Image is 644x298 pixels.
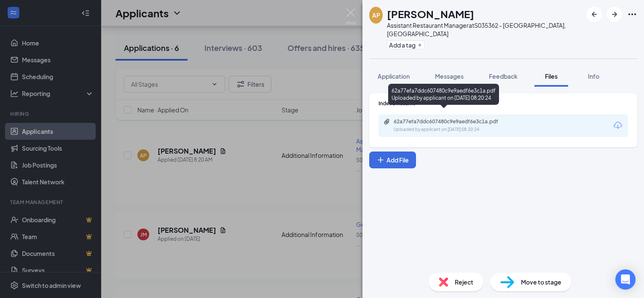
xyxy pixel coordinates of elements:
button: ArrowLeftNew [587,7,602,22]
div: 62a77efa7ddc607480c9e9aedf6e3c1a.pdf [394,118,512,125]
button: ArrowRight [607,7,622,22]
span: Reject [455,277,473,287]
span: Messages [435,72,464,80]
span: Feedback [489,72,518,80]
svg: Ellipses [627,9,637,19]
div: Uploaded by applicant on [DATE] 08:20:24 [394,126,520,133]
div: AP [372,11,380,19]
button: PlusAdd a tag [387,40,424,49]
span: Move to stage [521,277,561,287]
span: Files [545,72,558,80]
svg: Plus [376,156,385,164]
div: Assistant Restaurant Manager at S035362 - [GEOGRAPHIC_DATA], [GEOGRAPHIC_DATA] [387,21,582,38]
svg: Paperclip [384,118,390,125]
div: Indeed Resume [378,100,628,107]
span: Application [378,72,410,80]
div: Open Intercom Messenger [615,269,636,290]
svg: ArrowLeftNew [589,9,599,19]
svg: Plus [417,43,422,48]
svg: ArrowRight [609,9,620,19]
span: Info [588,72,599,80]
a: Paperclip62a77efa7ddc607480c9e9aedf6e3c1a.pdfUploaded by applicant on [DATE] 08:20:24 [384,118,520,133]
h1: [PERSON_NAME] [387,7,474,21]
div: 62a77efa7ddc607480c9e9aedf6e3c1a.pdf Uploaded by applicant on [DATE] 08:20:24 [388,84,499,105]
svg: Download [613,120,623,130]
button: Add FilePlus [369,152,416,168]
